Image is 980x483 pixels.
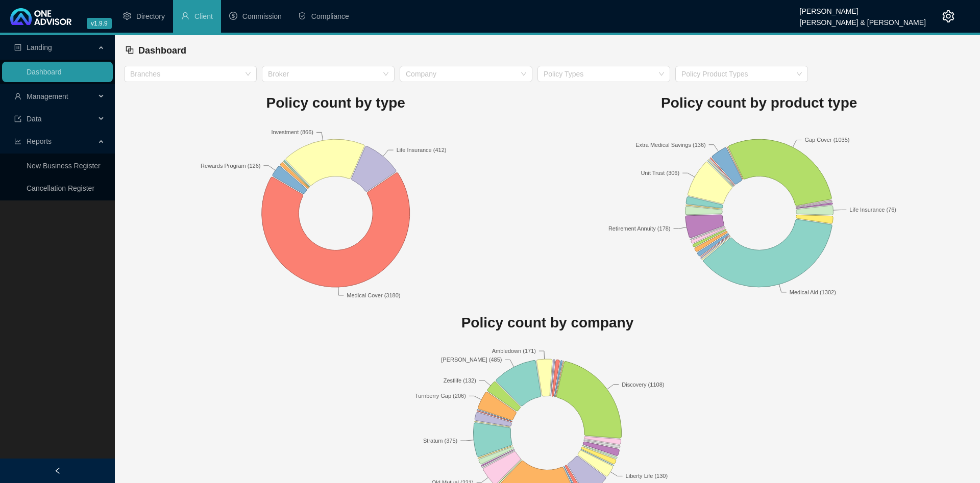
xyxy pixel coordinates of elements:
span: profile [14,44,21,51]
div: [PERSON_NAME] [800,3,926,14]
text: Life Insurance (412) [397,147,447,153]
text: Zestlife (132) [444,377,476,384]
span: Landing [27,43,52,52]
span: Commission [242,12,282,20]
span: user [181,12,189,20]
text: Life Insurance (76) [849,207,896,213]
text: Extra Medical Savings (136) [635,141,706,147]
span: v1.9.9 [87,18,112,29]
span: setting [942,10,954,22]
span: Directory [136,12,165,20]
span: Management [27,92,68,100]
span: Dashboard [138,45,186,56]
span: left [54,467,61,474]
span: Client [194,12,213,20]
text: Gap Cover (1035) [804,137,849,143]
a: New Business Register [27,162,101,170]
span: Reports [27,137,52,145]
span: import [14,115,21,122]
span: line-chart [14,138,21,145]
h1: Policy count by type [124,92,548,114]
h1: Policy count by company [124,312,971,334]
text: Stratum (375) [423,438,457,444]
span: safety [298,12,306,20]
h1: Policy count by product type [548,92,971,114]
text: Medical Aid (1302) [790,289,836,295]
a: Cancellation Register [27,184,94,192]
text: Liberty Life (130) [626,473,668,479]
text: Discovery (1108) [622,382,664,388]
text: [PERSON_NAME] (485) [441,357,502,363]
text: Medical Cover (3180) [347,292,400,298]
text: Unit Trust (306) [641,170,679,176]
text: Turnberry Gap (206) [415,393,466,399]
span: block [125,45,134,55]
text: Investment (866) [271,129,313,135]
span: setting [123,12,131,20]
text: Ambledown (171) [492,348,536,354]
text: Rewards Program (126) [201,162,260,168]
span: dollar [229,12,237,20]
div: [PERSON_NAME] & [PERSON_NAME] [800,14,926,25]
img: 2df55531c6924b55f21c4cf5d4484680-logo-light.svg [10,8,71,25]
text: Retirement Annuity (178) [608,225,670,232]
a: Dashboard [27,68,62,76]
span: Data [27,115,42,123]
span: user [14,93,21,100]
span: Compliance [311,12,349,20]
